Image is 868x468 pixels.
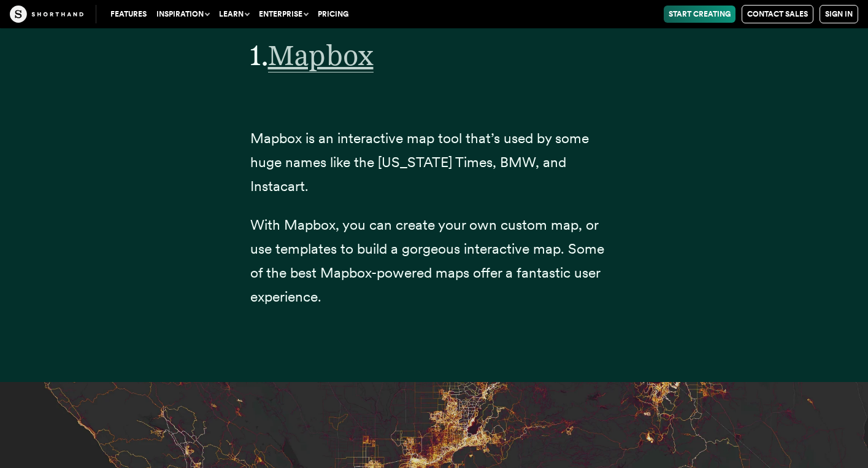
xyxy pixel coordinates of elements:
[742,5,813,23] a: Contact Sales
[313,6,353,23] a: Pricing
[664,6,735,23] a: Start Creating
[268,38,374,72] span: Mapbox
[250,38,268,72] span: 1.
[250,216,604,305] span: With Mapbox, you can create your own custom map, or use templates to build a gorgeous interactive...
[268,38,374,72] a: Mapbox
[152,6,214,23] button: Inspiration
[106,6,152,23] a: Features
[250,130,589,195] span: Mapbox is an interactive map tool that’s used by some huge names like the [US_STATE] Times, BMW, ...
[214,6,254,23] button: Learn
[820,5,858,23] a: Sign in
[10,6,83,23] img: The Craft
[254,6,313,23] button: Enterprise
